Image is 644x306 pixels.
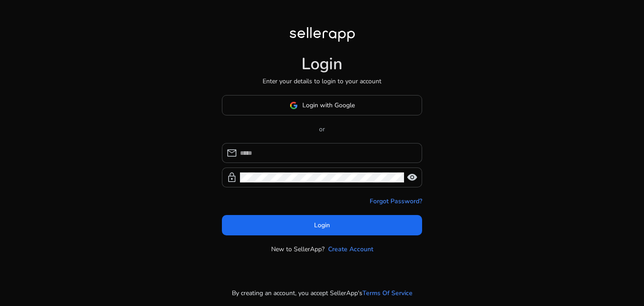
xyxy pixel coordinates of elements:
span: mail [226,148,237,158]
span: Login [314,220,330,230]
span: lock [226,172,237,183]
h1: Login [301,54,343,74]
button: Login [222,215,422,235]
a: Create Account [328,244,373,254]
span: Login with Google [302,100,355,110]
button: Login with Google [222,95,422,115]
a: Forgot Password? [370,196,422,206]
img: google-logo.svg [290,101,298,110]
p: New to SellerApp? [271,244,324,254]
p: Enter your details to login to your account [263,76,381,86]
a: Terms Of Service [362,288,413,298]
span: visibility [407,172,418,183]
p: or [222,124,422,134]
